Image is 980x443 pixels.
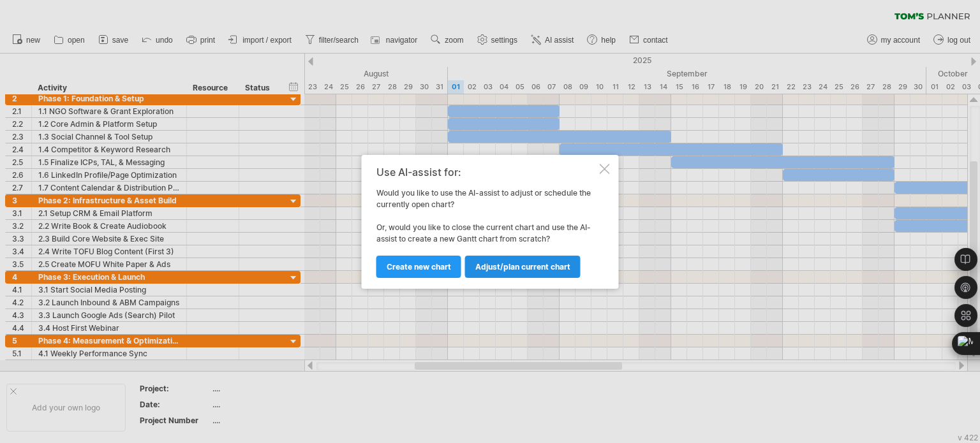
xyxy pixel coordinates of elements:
[475,262,570,272] span: Adjust/plan current chart
[376,166,597,178] div: Use AI-assist for:
[376,256,461,278] a: Create new chart
[465,256,581,278] a: Adjust/plan current chart
[376,166,597,277] div: Would you like to use the AI-assist to adjust or schedule the currently open chart? Or, would you...
[387,262,451,272] span: Create new chart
